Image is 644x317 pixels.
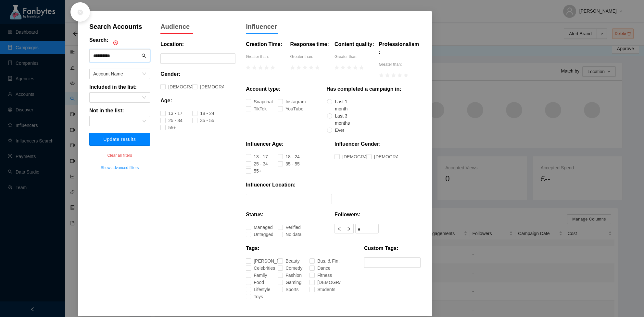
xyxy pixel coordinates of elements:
div: Food [254,279,257,286]
span: Ever [332,127,347,134]
span: star [290,65,295,70]
span: star [303,65,307,70]
p: Has completed a campaign in: [326,85,401,93]
span: star [359,65,364,70]
span: left [337,227,342,231]
div: Gaming [285,279,291,286]
span: Account Name [93,69,146,79]
span: close-circle [77,9,83,16]
span: star [347,65,351,70]
p: Greater than: [335,53,376,60]
div: TikTok [254,105,258,112]
p: Professionalism: [379,40,421,56]
span: star [258,65,263,70]
span: star [246,65,250,70]
div: Verified [285,224,291,231]
div: Toys [254,293,257,300]
div: Students [317,286,323,293]
p: Search: [89,36,108,44]
div: 13 - 17 [254,153,259,160]
div: Family [254,272,258,279]
p: Influencer Gender: [335,140,381,148]
p: Greater than: [379,61,421,68]
div: Fitness [317,272,322,279]
span: star [271,65,275,70]
span: Update results [104,137,136,142]
p: Influencer Location: [246,181,296,189]
p: Influencer Age: [246,140,284,148]
p: Response time: [290,40,329,48]
p: Gender: [160,70,180,78]
div: [DEMOGRAPHIC_DATA] [317,279,334,286]
p: Clear all filters [89,152,150,159]
div: Sports [285,286,290,293]
div: [DEMOGRAPHIC_DATA] [200,83,217,90]
div: 55+ [254,167,256,175]
button: Update results [89,133,150,146]
p: Greater than: [246,53,287,60]
div: Untagged [254,231,260,238]
p: Custom Tags: [364,244,398,252]
span: star [335,65,339,70]
div: [DEMOGRAPHIC_DATA] [374,153,391,160]
span: star [379,73,384,78]
span: Last 3 months [332,112,359,127]
p: Content quality: [335,40,374,48]
div: [PERSON_NAME] [254,257,266,265]
button: Show advanced filters [89,163,150,173]
div: Managed [254,224,260,231]
p: Tags: [246,244,259,252]
span: star [404,73,408,78]
span: right [347,227,351,231]
div: Comedy [285,265,291,272]
div: YouTube [285,105,291,112]
span: star [391,73,396,78]
p: Greater than: [290,53,332,60]
div: 25 - 34 [168,117,173,124]
p: Account type: [246,85,281,93]
span: star [309,65,313,70]
div: Snapchat [254,98,260,105]
span: star [315,65,320,70]
span: star [385,73,390,78]
div: 13 - 17 [168,110,173,117]
div: [DEMOGRAPHIC_DATA] [342,153,359,160]
div: 55+ [168,124,171,131]
p: Status: [246,211,263,219]
div: 35 - 55 [285,160,290,167]
div: 18 - 24 [285,153,290,160]
p: Location: [160,40,184,48]
div: 18 - 24 [200,110,205,117]
span: star [264,65,269,70]
span: star [353,65,358,70]
span: star [341,65,345,70]
span: star [252,65,257,70]
span: star [398,73,402,78]
div: Beauty [285,257,290,265]
div: Instagram [285,98,292,105]
div: 35 - 55 [200,117,205,124]
div: Dance [317,265,322,272]
div: No data [285,231,291,238]
div: 25 - 34 [254,160,259,167]
p: Creation Time: [246,40,282,48]
p: Followers: [335,211,360,219]
span: close-circle [113,40,118,45]
span: search [142,53,146,58]
div: Celebrities [254,265,261,272]
div: Bus. & Fin. [317,257,325,265]
span: Show advanced filters [101,164,139,171]
div: Fashion [285,272,291,279]
span: star [297,65,301,70]
p: Age: [160,97,172,105]
div: Lifestyle [254,286,259,293]
span: Last 1 month [332,98,359,112]
div: [DEMOGRAPHIC_DATA] [168,83,185,90]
